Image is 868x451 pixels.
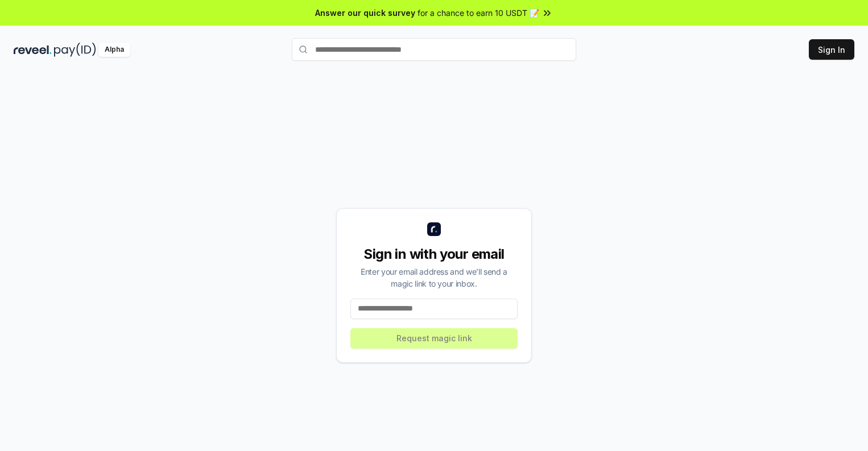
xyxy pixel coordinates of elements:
[54,43,96,57] img: pay_id
[427,222,441,236] img: logo_small
[350,266,518,289] div: Enter your email address and we’ll send a magic link to your inbox.
[98,43,130,57] div: Alpha
[350,245,518,263] div: Sign in with your email
[418,7,539,19] span: for a chance to earn 10 USDT 📝
[14,43,52,57] img: reveel_dark
[315,7,415,19] span: Answer our quick survey
[809,39,854,60] button: Sign In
